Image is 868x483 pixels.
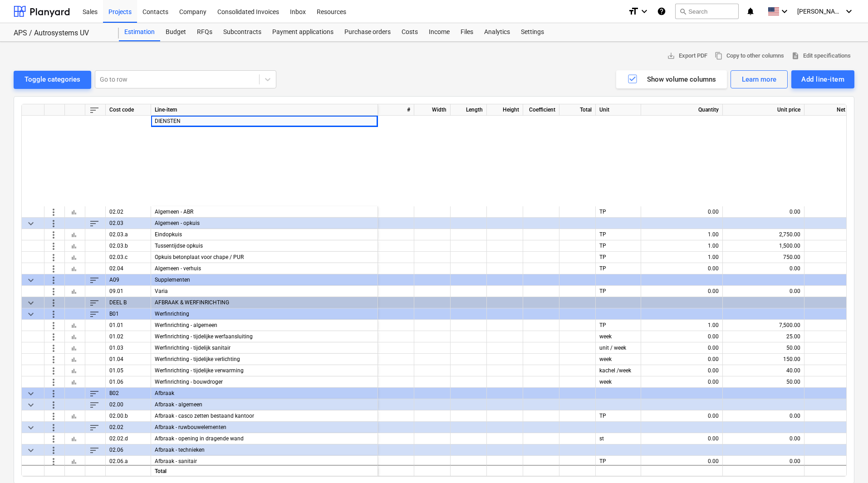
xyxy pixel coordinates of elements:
div: 150.00 [726,354,800,365]
div: Show volume columns [627,73,716,85]
div: unit / week [596,342,641,354]
div: 0.00 [645,456,719,467]
div: B01 [106,308,151,320]
div: st [596,433,641,444]
div: 02.02 [106,422,151,433]
span: keyboard_arrow_down [25,297,36,308]
span: more_vert [48,240,59,251]
span: sort [89,218,100,229]
span: Copy to other columns [715,51,784,61]
div: Afbraak - sanitair [151,456,378,467]
span: sort [89,399,100,410]
div: Afbraak [151,388,378,399]
button: Copy to other columns [711,49,788,63]
div: Afbraak - opening in dragende wand [151,433,378,444]
div: 01.05 [106,365,151,376]
div: 02.02.d [106,433,151,444]
span: more_vert [48,410,59,421]
span: more_vert [48,331,59,342]
div: Afbraak - ruwbouwelementen [151,422,378,433]
div: 0.00 [726,433,800,444]
span: more_vert [48,444,59,455]
div: 1.00 [645,240,719,252]
div: 02.00 [106,399,151,410]
span: search [679,8,687,15]
div: DIENSTEN [151,116,378,127]
div: 7,500.00 [726,320,800,331]
div: TP [596,410,641,422]
div: 02.06 [106,444,151,456]
div: Learn more [742,73,776,85]
div: TP [596,206,641,218]
button: Add line-item [791,70,854,88]
div: 50.00 [726,376,800,388]
span: more_vert [48,218,59,229]
span: more_vert [48,308,59,319]
span: bar_chart [70,344,78,351]
div: 01.06 [106,376,151,388]
div: B02 [106,388,151,399]
span: more_vert [48,376,59,387]
div: Files [455,23,479,41]
a: RFQs [191,23,218,41]
span: bar_chart [70,412,78,420]
div: 01.02 [106,331,151,342]
button: Export PDF [663,49,711,63]
div: Werfinrichting - tijdelijke werfaansluiting [151,331,378,342]
span: bar_chart [70,254,78,261]
button: Toggle categories [14,71,91,89]
div: 0.00 [645,376,719,388]
span: more_vert [48,206,59,217]
span: keyboard_arrow_down [25,218,36,229]
div: 02.02 [106,206,151,218]
button: Search [675,4,739,19]
div: Werfinrichting - algemeen [151,320,378,331]
span: more_vert [48,422,59,433]
div: Coefficient [523,104,559,116]
a: Subcontracts [218,23,267,41]
div: TP [596,286,641,297]
a: Costs [396,23,423,41]
span: bar_chart [70,435,78,442]
span: sort [89,297,100,308]
div: 0.00 [645,410,719,422]
div: Afbraak - technieken [151,444,378,456]
div: TP [596,263,641,274]
div: APS / Autrosystems UV [14,29,108,38]
span: sort [89,444,100,455]
span: keyboard_arrow_down [25,399,36,410]
div: Algemeen - opkuis [151,218,378,229]
div: Line-item [151,104,378,116]
span: more_vert [48,342,59,353]
div: 0.00 [726,410,800,422]
div: 0.00 [726,263,800,274]
div: Opkuis betonplaat voor chape / PUR [151,252,378,263]
button: Edit specifications [788,49,854,63]
div: 0.00 [645,263,719,274]
span: more_vert [48,229,59,240]
span: bar_chart [70,231,78,238]
div: A09 [106,274,151,286]
div: 0.00 [645,433,719,444]
div: 02.04 [106,263,151,274]
a: Budget [160,23,191,41]
i: keyboard_arrow_down [843,6,854,17]
div: Werfinrichting [151,308,378,320]
span: more_vert [48,274,59,285]
a: Analytics [479,23,515,41]
span: keyboard_arrow_down [25,422,36,433]
div: Eindopkuis [151,229,378,240]
div: 01.03 [106,342,151,354]
div: 0.00 [645,331,719,342]
span: more_vert [48,433,59,444]
div: Quantity [641,104,723,116]
span: sort [89,422,100,433]
span: more_vert [48,286,59,297]
div: 02.03.c [106,252,151,263]
a: Payment applications [267,23,339,41]
button: Show volume columns [616,70,727,88]
div: Total [151,464,378,476]
div: 1.00 [645,320,719,331]
span: more_vert [48,354,59,365]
